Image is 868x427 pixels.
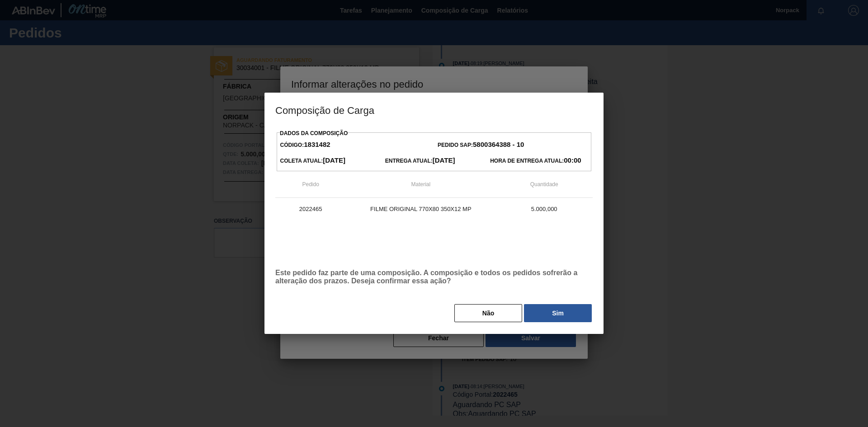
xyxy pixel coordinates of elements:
[275,269,593,285] p: Este pedido faz parte de uma composição. A composição e todos os pedidos sofrerão a alteração dos...
[264,93,604,127] h3: Composição de Carga
[280,158,345,164] span: Coleta Atual:
[473,141,524,148] strong: 5800364388 - 10
[530,181,558,188] span: Quantidade
[346,198,495,221] td: FILME ORIGINAL 770X80 350X12 MP
[495,198,593,221] td: 5.000,000
[438,142,524,148] span: Pedido SAP:
[411,181,431,188] span: Material
[433,156,455,164] strong: [DATE]
[385,158,455,164] span: Entrega Atual:
[275,198,346,221] td: 2022465
[280,130,348,136] label: Dados da Composição
[490,158,581,164] span: Hora de Entrega Atual:
[304,141,330,148] strong: 1831482
[323,156,345,164] strong: [DATE]
[280,142,330,148] span: Código:
[564,156,581,164] strong: 00:00
[302,181,319,188] span: Pedido
[524,304,592,322] button: Sim
[454,304,522,322] button: Não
